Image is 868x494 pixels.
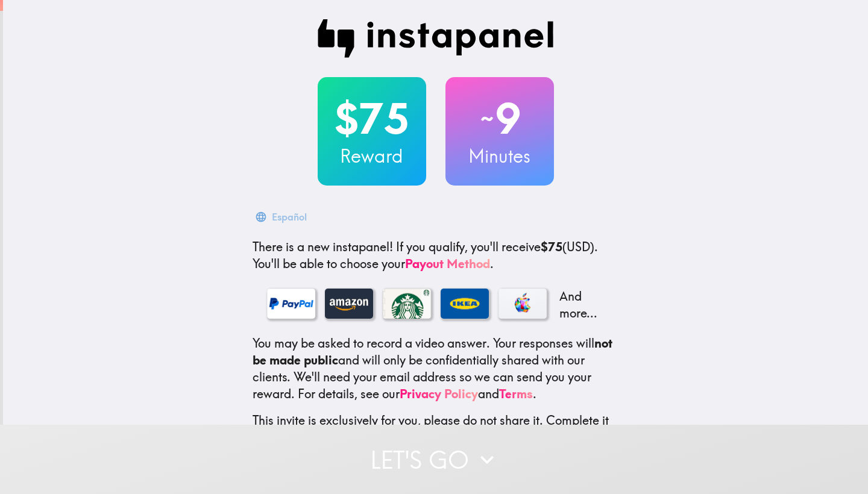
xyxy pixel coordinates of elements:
[253,205,312,229] button: Español
[479,101,495,137] span: ~
[499,386,533,401] a: Terms
[318,94,426,143] h2: $75
[253,336,612,367] b: not be made public
[272,208,307,225] div: Español
[253,239,619,272] p: If you qualify, you'll receive (USD) . You'll be able to choose your .
[445,94,554,143] h2: 9
[445,143,554,169] h3: Minutes
[556,288,605,322] p: And more...
[400,386,478,401] a: Privacy Policy
[253,412,619,446] p: This invite is exclusively for you, please do not share it. Complete it soon because spots are li...
[318,19,554,58] img: Instapanel
[253,239,393,254] span: There is a new instapanel!
[253,335,619,402] p: You may be asked to record a video answer. Your responses will and will only be confidentially sh...
[541,239,562,254] b: $75
[405,256,490,271] a: Payout Method
[318,143,426,169] h3: Reward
